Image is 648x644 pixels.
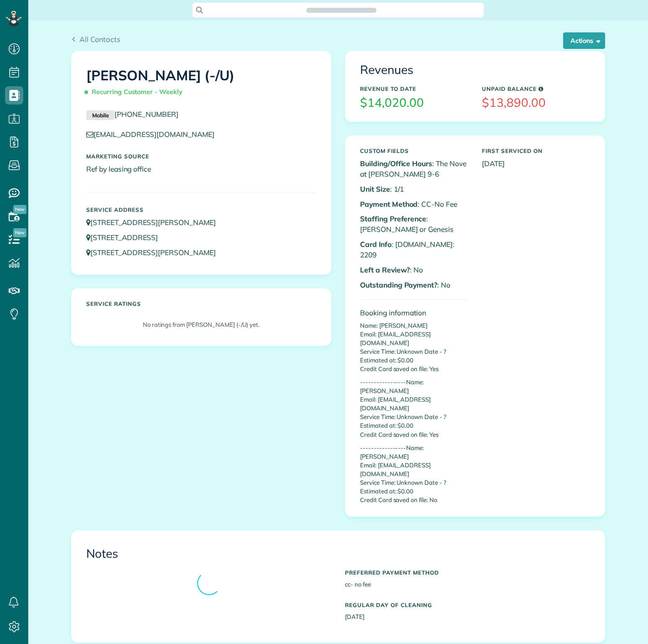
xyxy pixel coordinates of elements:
[482,96,590,110] h3: $13,890.00
[79,35,120,44] span: All Contacts
[86,153,316,159] h5: Marketing Source
[86,68,316,100] h1: [PERSON_NAME] (-/U)
[360,378,468,439] p: -----------------Name: [PERSON_NAME] Email: [EMAIL_ADDRESS][DOMAIN_NAME] Service Time: Unknown Da...
[360,240,392,249] b: Card Info
[360,159,432,168] b: Building/Office Hours
[360,148,468,154] h5: Custom Fields
[86,110,115,120] small: Mobile
[360,265,410,274] b: Left a Review?
[360,214,468,235] p: : [PERSON_NAME] or Genesis
[360,214,426,223] b: Staffing Preference
[360,199,468,209] p: : CC-No Fee
[482,158,590,169] p: [DATE]
[86,84,186,100] span: Recurring Customer - Weekly
[315,5,367,15] span: Search ZenMaid…
[482,86,590,92] h5: Unpaid Balance
[86,218,225,227] a: [STREET_ADDRESS][PERSON_NAME]
[360,239,468,260] p: : [DOMAIN_NAME]: 2209
[360,96,468,110] h3: $14,020.00
[563,32,605,49] button: Actions
[86,207,316,213] h5: Service Address
[360,280,468,290] p: : No
[86,233,167,242] a: [STREET_ADDRESS]
[360,63,590,77] h3: Revenues
[86,130,223,139] a: [EMAIL_ADDRESS][DOMAIN_NAME]
[360,184,468,194] p: : 1/1
[360,321,468,373] p: Name: [PERSON_NAME] Email: [EMAIL_ADDRESS][DOMAIN_NAME] Service Time: Unknown Date - ? Estimated ...
[86,248,225,257] a: [STREET_ADDRESS][PERSON_NAME]
[345,570,590,576] h5: Preferred Payment Method
[360,280,437,289] b: Outstanding Payment?
[482,148,590,154] h5: First Serviced On
[86,301,316,307] h5: Service ratings
[13,228,26,237] span: New
[91,320,312,329] p: No ratings from [PERSON_NAME] (-/U) yet.
[86,110,178,119] a: Mobile[PHONE_NUMBER]
[360,199,418,209] b: Payment Method
[360,309,468,317] h4: Booking information
[86,164,316,174] p: Ref by leasing office
[360,265,468,275] p: : No
[86,547,590,560] h3: Notes
[345,602,590,608] h5: Regular day of cleaning
[71,34,120,45] a: All Contacts
[360,444,468,504] p: -----------------Name: [PERSON_NAME] Email: [EMAIL_ADDRESS][DOMAIN_NAME] Service Time: Unknown Da...
[360,86,468,92] h5: Revenue to Date
[360,158,468,179] p: : The Nove at [PERSON_NAME] 9-6
[338,565,597,622] div: cc- no fee [DATE]
[360,184,390,194] b: Unit Size
[13,205,26,214] span: New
